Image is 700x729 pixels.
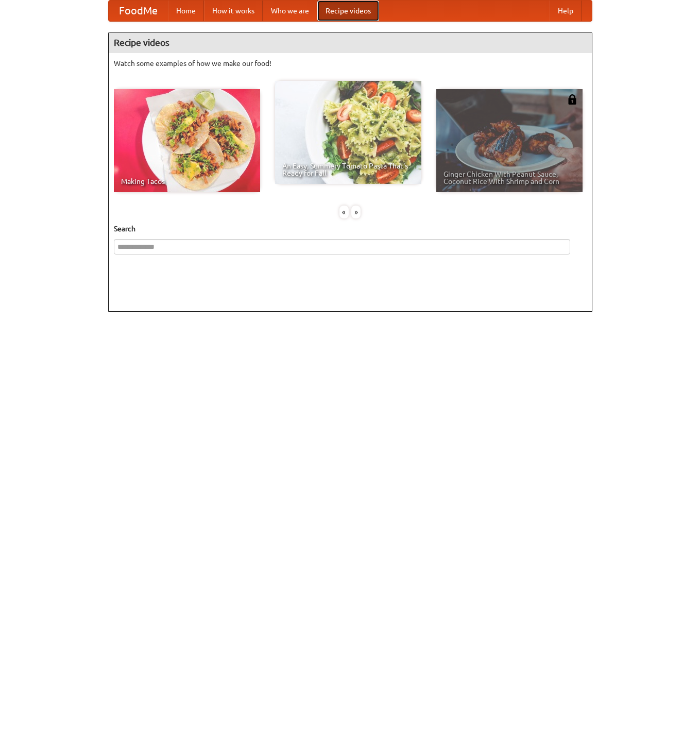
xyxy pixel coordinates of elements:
img: 483408.png [567,94,577,105]
a: An Easy, Summery Tomato Pasta That's Ready for Fall [275,81,421,184]
h5: Search [114,224,587,234]
a: Who we are [263,1,317,21]
a: Making Tacos [114,89,260,192]
a: Help [550,1,582,21]
span: An Easy, Summery Tomato Pasta That's Ready for Fall [282,162,414,177]
a: How it works [204,1,263,21]
span: Making Tacos [121,178,253,185]
p: Watch some examples of how we make our food! [114,58,587,69]
h4: Recipe videos [109,32,592,53]
a: Home [168,1,204,21]
div: » [351,206,361,218]
div: « [339,206,349,218]
a: FoodMe [109,1,168,21]
a: Recipe videos [317,1,379,21]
